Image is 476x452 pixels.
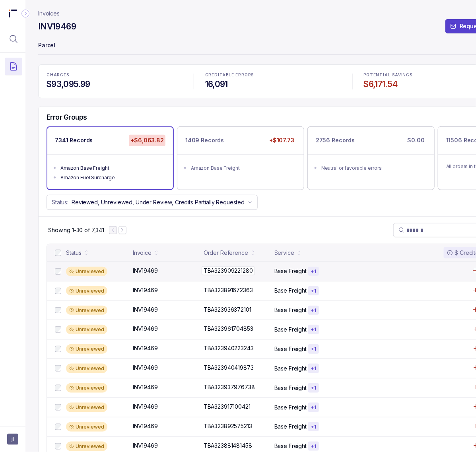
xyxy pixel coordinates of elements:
p: INV19469 [133,422,158,430]
button: User initials [7,434,18,445]
div: Unreviewed [66,403,107,412]
p: + 1 [311,268,317,275]
p: + 1 [311,385,317,391]
div: Amazon Base Freight [191,164,295,172]
p: Base Freight [274,326,307,334]
nav: breadcrumb [38,10,60,17]
p: + 1 [311,365,317,372]
p: TBA323937976738 [204,383,255,391]
input: checkbox-checkbox [55,346,61,352]
input: checkbox-checkbox [55,443,61,450]
p: +$6,063.82 [129,135,165,146]
div: Unreviewed [66,306,107,315]
div: Unreviewed [66,344,107,354]
a: Invoices [38,10,60,17]
p: + 1 [311,404,317,411]
p: +$107.73 [268,135,296,146]
button: Menu Icon Button DocumentTextIcon [5,58,22,75]
p: Showing 1-30 of 7,341 [48,226,104,234]
p: INV19469 [133,286,158,294]
p: 7341 Records [55,136,93,144]
p: INV19469 [133,267,158,275]
input: checkbox-checkbox [55,288,61,294]
p: Base Freight [274,442,307,450]
p: INV19469 [133,344,158,352]
div: Unreviewed [66,267,107,276]
p: + 1 [311,346,317,352]
div: Remaining page entries [48,226,104,234]
input: checkbox-checkbox [55,307,61,314]
div: Unreviewed [66,422,107,432]
button: Next Page [119,226,126,234]
p: TBA323881481458 [204,442,252,450]
p: INV19469 [133,403,158,411]
p: $0.00 [406,135,426,146]
p: Reviewed, Unreviewed, Under Review, Credits Partially Requested [72,198,245,206]
div: Unreviewed [66,383,107,393]
div: Unreviewed [66,286,107,296]
p: INV19469 [133,364,158,372]
p: TBA323936372101 [204,306,251,314]
div: Unreviewed [66,442,107,451]
button: Status:Reviewed, Unreviewed, Under Review, Credits Partially Requested [47,195,258,210]
p: TBA323891672363 [204,286,253,294]
p: TBA323961704853 [204,325,253,333]
input: checkbox-checkbox [55,326,61,333]
p: CHARGES [47,73,183,78]
h4: 16,091 [205,79,341,90]
div: Unreviewed [66,325,107,334]
button: Menu Icon Button MagnifyingGlassIcon [5,30,22,48]
input: checkbox-checkbox [55,365,61,372]
p: Status: [52,198,68,206]
input: checkbox-checkbox [55,250,61,256]
h5: Error Groups [47,113,87,122]
div: Collapse Icon [21,9,30,18]
p: INV19469 [133,442,158,450]
p: Base Freight [274,365,307,372]
p: TBA323909221280 [202,266,255,275]
div: Amazon Fuel Surcharge [60,174,165,182]
p: Base Freight [274,267,307,275]
div: Status [66,249,82,257]
p: TBA323940223243 [204,344,254,352]
p: 1409 Records [185,136,224,144]
div: Invoice [133,249,152,257]
div: Neutral or favorable errors [321,164,425,172]
input: checkbox-checkbox [55,404,61,411]
div: Unreviewed [66,364,107,373]
p: INV19469 [133,306,158,314]
input: checkbox-checkbox [55,268,61,275]
p: Base Freight [274,287,307,295]
p: Base Freight [274,345,307,353]
p: Base Freight [274,306,307,314]
p: Base Freight [274,384,307,392]
p: TBA323940419873 [204,364,254,372]
p: CREDITABLE ERRORS [205,73,341,78]
p: INV19469 [133,325,158,333]
h4: INV19469 [38,21,76,32]
p: TBA323917100421 [204,403,251,411]
input: checkbox-checkbox [55,385,61,391]
p: + 1 [311,307,317,314]
h4: $93,095.99 [47,79,183,90]
p: TBA323892575213 [204,422,252,430]
div: Amazon Base Freight [60,164,165,172]
div: Order Reference [204,249,248,257]
p: + 1 [311,443,317,450]
p: Base Freight [274,423,307,431]
p: + 1 [311,326,317,333]
p: Base Freight [274,404,307,411]
p: 2756 Records [316,136,355,144]
div: Service [274,249,294,257]
p: INV19469 [133,383,158,391]
p: + 1 [311,424,317,430]
p: + 1 [311,288,317,294]
input: checkbox-checkbox [55,424,61,430]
